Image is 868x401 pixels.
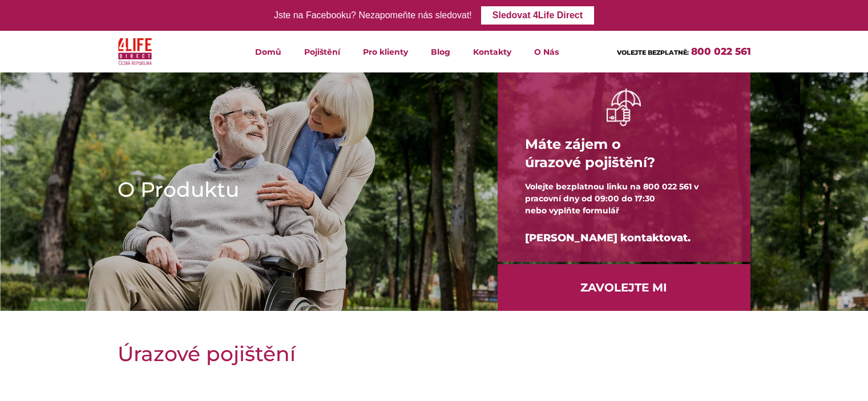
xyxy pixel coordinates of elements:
div: Jste na Facebooku? Nezapomeňte nás sledovat! [274,7,472,24]
span: VOLEJTE BEZPLATNĚ: [617,48,689,56]
a: Domů [244,31,293,72]
a: Zavolejte mi [498,264,750,311]
a: Sledovat 4Life Direct [481,6,594,25]
div: [PERSON_NAME] kontaktovat. [525,217,723,260]
img: 4Life Direct Česká republika logo [118,35,152,68]
a: Blog [419,31,462,72]
h1: O Produktu [118,175,461,204]
a: 800 022 561 [691,46,751,57]
h1: Úrazové pojištění [118,339,751,368]
img: ruka držící deštník bilá ikona [607,88,641,125]
a: Kontakty [462,31,523,72]
span: Volejte bezplatnou linku na 800 022 561 v pracovní dny od 09:00 do 17:30 nebo vyplňte formulář [525,181,699,216]
h4: Máte zájem o úrazové pojištění? [525,126,723,181]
